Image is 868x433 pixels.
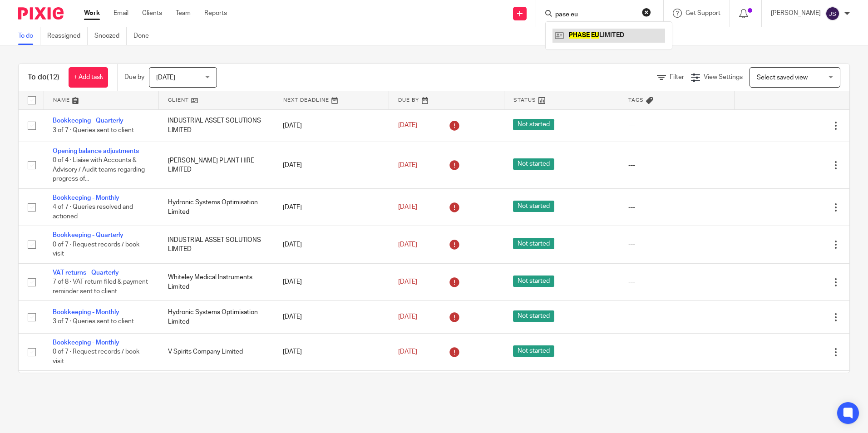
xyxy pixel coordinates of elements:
td: [DATE] [274,263,389,300]
td: [DATE] [274,226,389,263]
span: Not started [513,158,554,170]
span: 3 of 7 · Queries sent to client [53,319,134,325]
span: 3 of 7 · Queries sent to client [53,127,134,133]
span: [DATE] [398,162,417,168]
td: [PERSON_NAME] PLANT HIRE LIMITED [159,142,274,188]
span: [DATE] [398,314,417,320]
img: Pixie [18,7,64,20]
td: INDUSTRIAL ASSET SOLUTIONS LIMITED [159,109,274,142]
span: Not started [513,119,554,130]
div: --- [628,312,725,321]
a: Clients [142,9,162,18]
span: 7 of 8 · VAT return filed & payment reminder sent to client [53,279,148,295]
td: V Spirits Company Limited [159,333,274,370]
span: [DATE] [156,74,175,81]
p: [PERSON_NAME] [771,9,821,18]
td: [DATE] [274,301,389,333]
td: [DATE] [274,109,389,142]
span: Not started [513,345,554,357]
button: Clear [642,8,651,17]
span: [DATE] [398,204,417,211]
span: 0 of 7 · Request records / book visit [53,241,139,257]
div: --- [628,240,725,249]
span: 0 of 4 · Liaise with Accounts & Advisory / Audit teams regarding progress of... [53,157,145,182]
td: Hydronic Systems Optimisation Limited [159,301,274,333]
a: Bookkeeping - Monthly [53,195,119,201]
a: Bookkeeping - Monthly [53,309,119,315]
span: Not started [513,310,554,322]
span: Filter [670,74,684,80]
a: Done [133,27,156,45]
span: (12) [47,74,59,81]
div: --- [628,161,725,170]
div: --- [628,121,725,130]
td: [PERSON_NAME] PLANT HIRE LIMITED [159,371,274,408]
td: [DATE] [274,371,389,408]
img: svg%3E [825,6,840,21]
a: Bookkeeping - Quarterly [53,232,123,238]
div: --- [628,203,725,212]
span: Tags [628,98,644,103]
a: Reports [204,9,227,18]
h1: To do [28,73,59,82]
span: Select saved view [757,74,808,81]
span: 4 of 7 · Queries resolved and actioned [53,204,133,220]
a: Reassigned [47,27,88,45]
td: [DATE] [274,333,389,370]
div: --- [628,277,725,286]
a: + Add task [69,67,108,88]
td: [DATE] [274,188,389,226]
a: Snoozed [94,27,127,45]
span: [DATE] [398,123,417,129]
span: [DATE] [398,279,417,285]
td: [DATE] [274,142,389,188]
span: Not started [513,238,554,249]
td: INDUSTRIAL ASSET SOLUTIONS LIMITED [159,226,274,263]
a: Bookkeeping - Quarterly [53,118,123,124]
a: Email [113,9,128,18]
a: To do [18,27,40,45]
span: [DATE] [398,241,417,248]
span: Get Support [686,10,720,16]
a: VAT returns - Quarterly [53,270,119,276]
div: --- [628,347,725,356]
input: Search [554,11,636,19]
span: 0 of 7 · Request records / book visit [53,349,139,364]
a: Bookkeeping - Monthly [53,340,119,346]
span: Not started [513,276,554,287]
span: Not started [513,201,554,212]
span: View Settings [704,74,743,80]
span: [DATE] [398,349,417,355]
td: Hydronic Systems Optimisation Limited [159,188,274,226]
td: Whiteley Medical Instruments Limited [159,263,274,300]
a: Work [84,9,100,18]
p: Due by [124,73,144,82]
a: Team [176,9,191,18]
a: Opening balance adjustments [53,148,139,154]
